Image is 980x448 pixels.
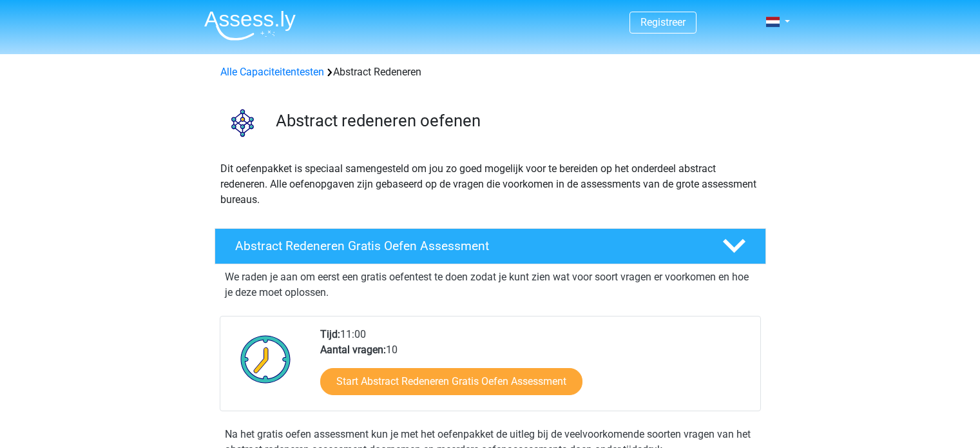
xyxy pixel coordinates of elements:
h3: Abstract redeneren oefenen [276,111,756,131]
a: Abstract Redeneren Gratis Oefen Assessment [209,228,771,264]
img: Assessly [204,10,296,41]
div: 11:00 10 [311,327,760,411]
img: abstract redeneren [215,95,270,150]
p: Dit oefenpakket is speciaal samengesteld om jou zo goed mogelijk voor te bereiden op het onderdee... [220,161,760,208]
a: Registreer [640,16,686,28]
a: Alle Capaciteitentesten [220,66,324,78]
img: Klok [233,327,298,391]
p: We raden je aan om eerst een gratis oefentest te doen zodat je kunt zien wat voor soort vragen er... [225,269,756,300]
b: Tijd: [320,328,340,340]
a: Start Abstract Redeneren Gratis Oefen Assessment [320,368,582,395]
b: Aantal vragen: [320,344,386,356]
h4: Abstract Redeneren Gratis Oefen Assessment [235,239,702,253]
div: Abstract Redeneren [215,64,765,80]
